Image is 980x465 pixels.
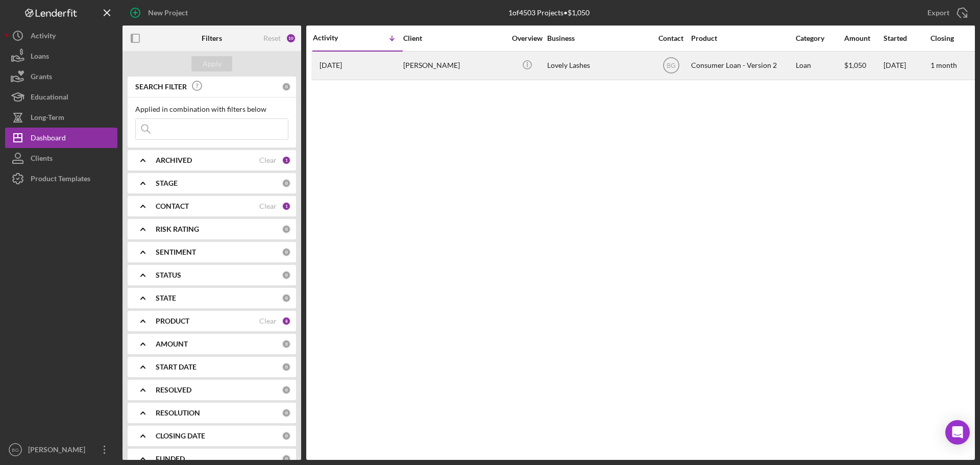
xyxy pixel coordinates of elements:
[31,87,68,110] div: Educational
[282,248,291,257] div: 0
[156,156,192,164] b: ARCHIVED
[5,439,117,460] button: BG[PERSON_NAME]
[156,363,197,371] b: START DATE
[403,52,505,79] div: [PERSON_NAME]
[156,317,189,325] b: PRODUCT
[282,362,291,372] div: 0
[945,420,970,445] div: Open Intercom Messenger
[313,34,358,42] div: Activity
[691,34,793,42] div: Product
[282,202,291,211] div: 1
[930,61,957,69] time: 1 month
[31,128,66,151] div: Dashboard
[320,61,342,69] time: 2025-08-08 17:06
[286,33,296,43] div: 10
[5,168,117,189] button: Product Templates
[156,248,196,256] b: SENTIMENT
[884,52,929,79] div: [DATE]
[5,46,117,66] button: Loans
[259,202,277,210] div: Clear
[691,52,793,79] div: Consumer Loan - Version 2
[156,409,200,417] b: RESOLUTION
[5,148,117,168] button: Clients
[156,225,199,233] b: RISK RATING
[156,455,185,463] b: FUNDED
[135,83,187,91] b: SEARCH FILTER
[508,34,546,42] div: Overview
[31,46,49,69] div: Loans
[796,34,843,42] div: Category
[282,385,291,395] div: 0
[31,107,64,130] div: Long-Term
[31,66,52,89] div: Grants
[156,202,189,210] b: CONTACT
[156,340,188,348] b: AMOUNT
[148,3,188,23] div: New Project
[282,156,291,165] div: 1
[282,431,291,440] div: 0
[403,34,505,42] div: Client
[156,271,181,279] b: STATUS
[31,26,56,48] div: Activity
[263,34,281,42] div: Reset
[31,148,53,171] div: Clients
[5,128,117,148] button: Dashboard
[927,3,949,23] div: Export
[282,225,291,234] div: 0
[282,408,291,418] div: 0
[5,26,117,46] button: Activity
[282,179,291,188] div: 0
[508,9,590,17] div: 1 of 4503 Projects • $1,050
[202,34,222,42] b: Filters
[5,107,117,128] button: Long-Term
[26,439,92,462] div: [PERSON_NAME]
[259,317,277,325] div: Clear
[547,34,649,42] div: Business
[282,82,291,91] div: 0
[259,156,277,164] div: Clear
[282,316,291,326] div: 8
[191,56,232,71] button: Apply
[12,447,19,453] text: BG
[282,339,291,349] div: 0
[156,432,205,440] b: CLOSING DATE
[282,271,291,280] div: 0
[796,52,843,79] div: Loan
[884,34,929,42] div: Started
[203,56,222,71] div: Apply
[5,87,117,107] button: Educational
[844,34,883,42] div: Amount
[917,3,975,23] button: Export
[122,3,198,23] button: New Project
[135,105,288,113] div: Applied in combination with filters below
[5,66,117,87] button: Grants
[844,52,883,79] div: $1,050
[667,62,675,69] text: BG
[156,179,178,187] b: STAGE
[31,168,90,191] div: Product Templates
[282,454,291,463] div: 0
[547,52,649,79] div: Lovely Lashes
[282,293,291,303] div: 0
[156,294,176,302] b: STATE
[652,34,690,42] div: Contact
[156,386,191,394] b: RESOLVED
